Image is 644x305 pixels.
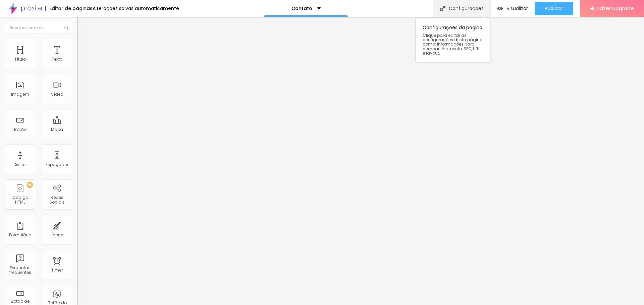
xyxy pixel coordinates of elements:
div: Mapa [51,127,63,132]
div: Divisor [13,162,27,167]
span: Clique para editar as configurações desta página como: Informações para compartilhamento, SEO, UR... [423,33,483,55]
iframe: Editor [77,17,644,305]
span: Visualizar [506,6,528,11]
div: Código HTML [7,195,33,205]
input: Buscar elemento [5,22,72,34]
span: Publicar [545,6,563,11]
img: Icone [64,26,68,30]
div: Editor de páginas [45,6,93,11]
span: Fazer Upgrade [597,5,634,11]
div: Configurações da página [416,18,490,62]
div: Timer [51,268,63,273]
img: Icone [440,6,445,11]
div: Perguntas frequentes [7,265,33,275]
div: Espaçador [46,162,68,167]
button: Publicar [535,2,573,15]
div: Ícone [51,233,63,237]
p: Contato [291,6,312,11]
div: Imagem [11,92,29,97]
div: Botão [14,127,26,132]
div: Redes Sociais [44,195,70,205]
div: Vídeo [51,92,63,97]
div: Formulário [9,233,31,237]
img: view-1.svg [497,6,503,11]
button: Visualizar [491,2,535,15]
div: Título [14,57,26,62]
div: Alterações salvas automaticamente [93,6,179,11]
div: Texto [52,57,62,62]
